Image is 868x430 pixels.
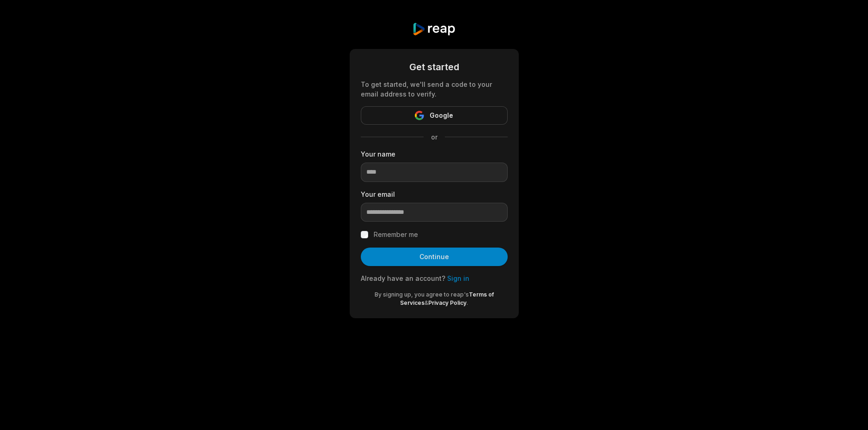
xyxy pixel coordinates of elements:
div: To get started, we'll send a code to your email address to verify. [361,79,508,99]
span: & [425,299,428,306]
label: Remember me [374,229,418,240]
span: Google [430,110,453,121]
img: reap [412,22,456,36]
a: Privacy Policy [428,299,467,306]
label: Your name [361,149,508,159]
span: By signing up, you agree to reap's [375,291,469,298]
span: Already have an account? [361,274,445,282]
a: Terms of Services [400,291,494,306]
span: or [424,132,445,142]
div: Get started [361,60,508,74]
button: Continue [361,248,508,266]
a: Sign in [447,274,469,282]
span: . [467,299,468,306]
label: Your email [361,189,508,199]
button: Google [361,106,508,125]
